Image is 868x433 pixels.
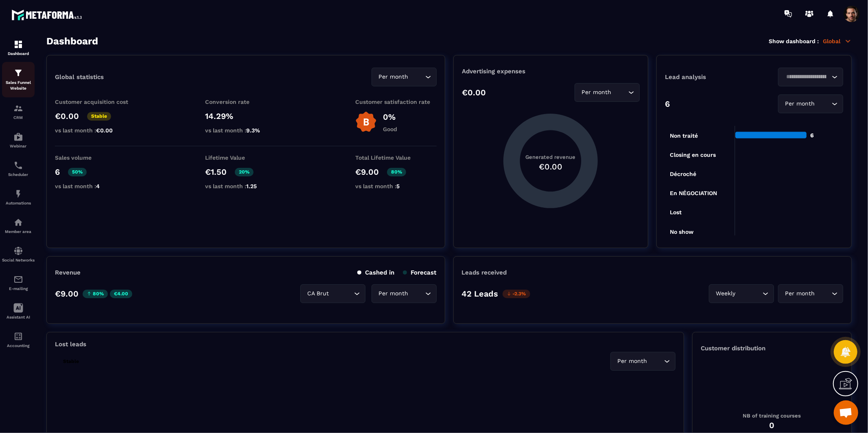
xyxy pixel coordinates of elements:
[2,62,35,97] a: formationformationSales Funnel Website
[205,99,286,105] p: Conversion rate
[300,284,365,303] div: Search for option
[13,189,23,199] img: automations
[2,268,35,297] a: emailemailE-mailing
[13,103,23,113] img: formation
[580,88,613,97] span: Per month
[817,99,830,108] input: Search for option
[110,290,132,298] p: €4.00
[13,132,23,142] img: automations
[383,126,397,132] p: Good
[670,209,682,215] tspan: Lost
[834,400,858,425] div: Mở cuộc trò chuyện
[670,229,694,235] tspan: No show
[2,97,35,126] a: formationformationCRM
[83,290,108,298] p: 80%
[2,286,35,291] p: E-mailing
[205,127,286,134] p: vs last month :
[2,211,35,240] a: automationsautomationsMember area
[2,343,35,348] p: Accounting
[2,51,35,56] p: Dashboard
[55,154,136,161] p: Sales volume
[13,275,23,284] img: email
[205,167,227,177] p: €1.50
[462,289,498,299] p: 42 Leads
[783,289,817,298] span: Per month
[462,269,507,276] p: Leads received
[246,127,260,134] span: 9.3%
[665,73,754,81] p: Lead analysis
[13,40,23,49] img: formation
[383,112,397,122] p: 0%
[2,229,35,234] p: Member area
[13,160,23,170] img: scheduler
[2,201,35,205] p: Automations
[372,284,437,303] div: Search for option
[2,240,35,268] a: social-networksocial-networkSocial Networks
[649,357,662,366] input: Search for option
[503,290,530,298] p: -2.3%
[68,168,87,176] p: 50%
[2,126,35,154] a: automationsautomationsWebinar
[670,171,697,177] tspan: Décroché
[613,88,626,97] input: Search for option
[2,80,35,91] p: Sales Funnel Website
[2,258,35,262] p: Social Networks
[355,99,437,105] p: Customer satisfaction rate
[817,289,830,298] input: Search for option
[2,172,35,177] p: Scheduler
[55,73,104,81] p: Global statistics
[610,352,676,371] div: Search for option
[55,111,79,121] p: €0.00
[778,95,843,113] div: Search for option
[355,183,437,189] p: vs last month :
[306,289,331,298] span: CA Brut
[55,127,136,134] p: vs last month :
[2,115,35,120] p: CRM
[410,73,423,81] input: Search for option
[13,218,23,227] img: automations
[355,154,437,161] p: Total Lifetime Value
[823,37,852,45] p: Global
[357,269,395,276] p: Cashed in
[55,99,136,105] p: Customer acquisition cost
[670,132,698,139] tspan: Non traité
[709,284,774,303] div: Search for option
[355,111,377,133] img: b-badge-o.b3b20ee6.svg
[2,183,35,211] a: automationsautomationsAutomations
[55,341,86,348] p: Lost leads
[575,83,640,102] div: Search for option
[13,332,23,341] img: accountant
[778,68,843,86] div: Search for option
[377,289,410,298] span: Per month
[59,357,83,366] p: Stable
[372,68,437,86] div: Search for option
[410,289,423,298] input: Search for option
[205,183,286,189] p: vs last month :
[55,167,60,177] p: 6
[783,99,817,108] span: Per month
[46,35,98,47] h3: Dashboard
[769,38,819,44] p: Show dashboard :
[2,33,35,62] a: formationformationDashboard
[783,73,830,81] input: Search for option
[355,167,379,177] p: €9.00
[778,284,843,303] div: Search for option
[714,289,737,298] span: Weekly
[13,68,23,78] img: formation
[2,297,35,325] a: Assistant AI
[55,269,81,276] p: Revenue
[462,68,640,75] p: Advertising expenses
[2,154,35,183] a: schedulerschedulerScheduler
[331,289,352,298] input: Search for option
[96,183,100,189] span: 4
[665,99,670,109] p: 6
[2,325,35,354] a: accountantaccountantAccounting
[11,7,85,22] img: logo
[616,357,649,366] span: Per month
[670,190,717,196] tspan: En NÉGOCIATION
[377,73,410,81] span: Per month
[2,315,35,319] p: Assistant AI
[55,183,136,189] p: vs last month :
[96,127,113,134] span: €0.00
[2,144,35,148] p: Webinar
